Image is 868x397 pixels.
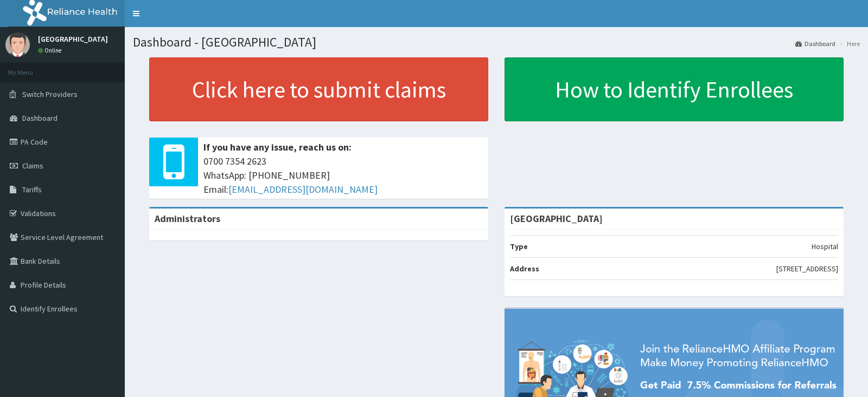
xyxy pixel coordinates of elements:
span: Switch Providers [22,89,78,99]
a: [EMAIL_ADDRESS][DOMAIN_NAME] [228,183,378,196]
a: Online [38,47,64,54]
b: Type [510,242,528,251]
img: User Image [5,32,30,57]
p: [STREET_ADDRESS] [776,263,838,274]
p: Hospital [812,241,838,252]
h1: Dashboard - [GEOGRAPHIC_DATA] [133,35,860,49]
p: [GEOGRAPHIC_DATA] [38,35,108,43]
a: Click here to submit claims [149,57,488,121]
b: Administrators [155,212,220,225]
span: Dashboard [22,113,58,123]
a: How to Identify Enrollees [505,57,844,121]
span: Tariffs [22,185,42,194]
b: If you have any issue, reach us on: [203,141,352,153]
li: Here [837,39,860,48]
strong: [GEOGRAPHIC_DATA] [510,212,603,225]
span: Claims [22,161,43,171]
a: Dashboard [795,39,835,48]
b: Address [510,264,539,274]
span: 0700 7354 2623 WhatsApp: [PHONE_NUMBER] Email: [203,154,483,196]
